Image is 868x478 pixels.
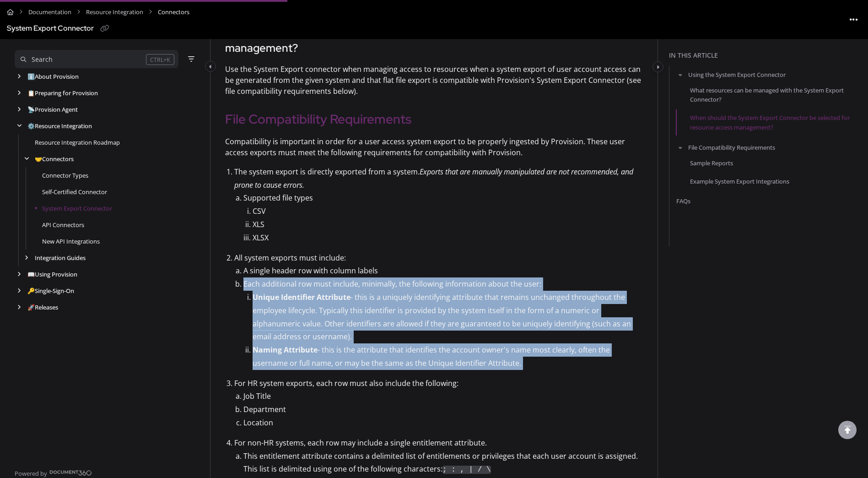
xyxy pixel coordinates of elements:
h2: File Compatibility Requirements [225,109,643,129]
li: XLS [253,218,643,231]
p: Use the System Export connector when managing access to resources when a system export of user ac... [225,64,643,97]
a: API Connectors [42,220,84,229]
li: This entitlement attribute contains a delimited list of entitlements or privileges that each user... [243,450,643,477]
img: Document360 [49,470,92,476]
li: The system export is directly exported from a system. [234,165,643,244]
a: Sample Reports [690,158,733,168]
a: Resource Integration Roadmap [35,138,120,147]
a: What resources can be managed with the System Export Connector? [690,86,864,104]
div: arrow [22,155,31,163]
li: Job Title [243,390,643,403]
div: arrow [15,287,24,295]
li: For HR system exports, each row must also include the following: [234,377,643,429]
a: Single-Sign-On [27,286,74,295]
span: Powered by [15,469,47,478]
div: In this article [669,50,864,60]
a: Resource Integration [86,5,143,19]
button: Filter [186,54,197,65]
span: 📖 [27,270,35,278]
button: Copy link of [97,22,112,36]
button: Article more options [846,12,861,27]
span: ⚙️ [27,122,35,130]
div: scroll to top [838,421,857,439]
a: Preparing for Provision [27,88,98,98]
a: About Provision [27,72,79,81]
span: 🔑 [27,287,35,295]
a: Integration Guides [35,253,86,262]
div: arrow [15,72,24,81]
li: Department [243,403,643,416]
a: Connectors [35,154,74,163]
div: arrow [22,254,31,262]
a: Using the System Export Connector [688,70,786,79]
span: 📋 [27,89,35,97]
li: - this is the attribute that identifies the account owner's name most clearly, often the username... [253,343,643,370]
p: Compatibility is important in order for a user access system export to be properly ingested by Pr... [225,136,643,158]
a: Documentation [28,5,71,19]
li: Supported file types [243,191,643,244]
li: - this is a uniquely identifying attribute that remains unchanged throughout the employee lifecyc... [253,291,643,343]
div: arrow [15,122,24,130]
a: Connector Types [42,171,88,180]
a: Using Provision [27,270,77,279]
a: Home [7,5,14,19]
span: 📡 [27,105,35,114]
div: System Export Connector [7,22,94,35]
a: Example System Export Integrations [690,177,789,186]
a: Self-Certified Connector [42,187,107,196]
button: Category toggle [205,61,216,72]
li: CSV [253,205,643,218]
div: arrow [15,89,24,98]
span: Connectors [158,5,189,19]
h3: When should the System Export Connector be selected for resource access management? [225,23,643,56]
li: Location [243,416,643,429]
code: ; : , | / \ [442,466,491,474]
a: File Compatibility Requirements [688,142,775,152]
div: CTRL+K [146,54,174,65]
button: Search [15,50,178,68]
li: A single header row with column labels [243,264,643,277]
div: arrow [15,105,24,114]
strong: Naming Attribute [253,345,318,355]
a: New API Integrations [42,237,100,246]
div: Search [32,54,53,65]
button: Category toggle [652,61,663,72]
li: Each additional row must include, minimally, the following information about the user: [243,277,643,370]
li: All system exports must include: [234,251,643,370]
button: arrow [676,142,685,152]
span: 🚀 [27,303,35,311]
div: arrow [15,270,24,279]
a: Provision Agent [27,105,78,114]
a: Powered by Document360 - opens in a new tab [15,467,92,478]
a: System Export Connector [42,204,112,213]
li: XLSX [253,231,643,244]
a: When should the System Export Connector be selected for resource access management? [690,113,864,131]
em: Exports that are manually manipulated are not recommended, and prone to cause errors. [234,167,633,190]
span: 🤝 [35,155,42,163]
button: arrow [676,70,685,80]
span: ℹ️ [27,72,35,81]
a: Releases [27,303,58,312]
a: FAQs [676,196,690,206]
strong: Unique Identifier Attribute [253,292,350,302]
div: arrow [15,303,24,312]
a: Resource Integration [27,121,92,130]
